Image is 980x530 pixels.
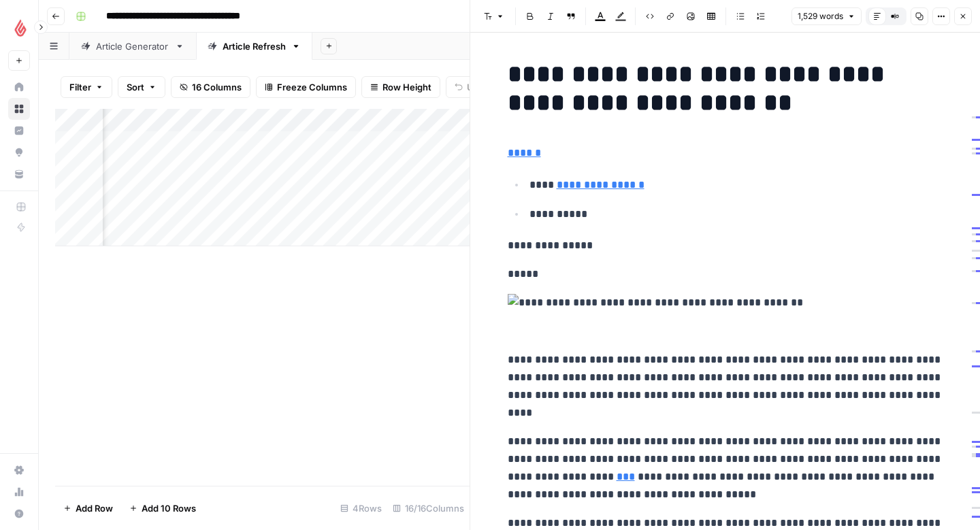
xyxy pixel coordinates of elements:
span: Row Height [382,80,431,94]
span: Add Row [76,501,113,515]
button: Sort [118,76,165,98]
a: Article Refresh [196,33,312,60]
a: Home [8,76,30,98]
button: 1,529 words [791,7,862,25]
a: Browse [8,98,30,120]
div: 4 Rows [335,497,387,519]
img: Lightspeed Logo [8,16,33,40]
button: Help + Support [8,503,30,525]
div: Article Generator [96,39,169,53]
button: Add Row [55,497,121,519]
button: Filter [61,76,112,98]
button: Freeze Columns [256,76,356,98]
span: Add 10 Rows [142,501,196,515]
button: Undo [446,76,499,98]
button: 16 Columns [171,76,250,98]
div: Article Refresh [223,39,286,53]
span: Sort [127,80,144,94]
span: Filter [69,80,91,94]
div: 16/16 Columns [387,497,470,519]
a: Insights [8,120,30,142]
a: Usage [8,481,30,503]
span: 16 Columns [192,80,242,94]
span: 1,529 words [798,10,843,22]
a: Your Data [8,163,30,185]
a: Settings [8,459,30,481]
a: Opportunities [8,142,30,163]
button: Workspace: Lightspeed [8,11,30,45]
button: Row Height [361,76,440,98]
a: Article Generator [69,33,196,60]
button: Add 10 Rows [121,497,204,519]
span: Freeze Columns [277,80,347,94]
